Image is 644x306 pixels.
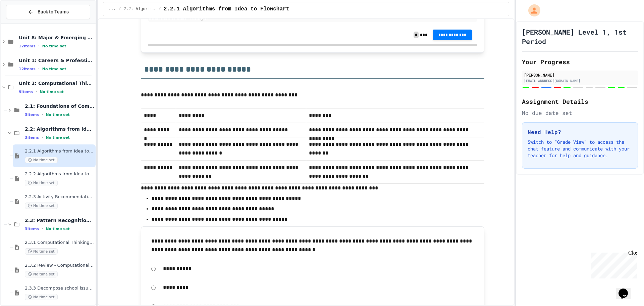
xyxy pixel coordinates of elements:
h3: Need Help? [528,128,632,136]
span: • [38,66,40,72]
iframe: chat widget [616,279,637,299]
span: No time set [25,271,58,277]
span: Unit 1: Careers & Professionalism [19,57,94,63]
span: Unit 8: Major & Emerging Technologies [19,35,94,41]
span: / [159,6,161,12]
p: Switch to "Grade View" to access the chat feature and communicate with your teacher for help and ... [528,139,632,159]
span: ... [109,6,116,12]
span: No time set [42,44,66,48]
span: 2.2: Algorithms from Idea to Flowchart [25,126,94,132]
span: 2.2.3 Activity Recommendation Algorithm [25,194,94,200]
span: • [38,43,40,49]
span: 3 items [25,135,39,140]
h1: [PERSON_NAME] Level 1, 1st Period [522,27,638,46]
span: No time set [42,67,66,71]
div: [PERSON_NAME] [524,72,636,78]
span: 12 items [19,44,36,48]
span: 2.3.3 Decompose school issue using CT [25,286,94,291]
div: Chat with us now!Close [3,3,46,43]
span: No time set [25,294,58,300]
div: No due date set [522,109,638,117]
span: 2.2: Algorithms from Idea to Flowchart [124,6,156,12]
button: Back to Teams [6,5,90,19]
span: No time set [46,227,70,231]
span: 2.2.1 Algorithms from Idea to Flowchart [25,148,94,154]
span: 2.3.1 Computational Thinking - Your Problem-Solving Toolkit [25,240,94,246]
span: Unit 2: Computational Thinking & Problem-Solving [19,80,94,86]
span: No time set [25,157,58,163]
span: Back to Teams [38,8,69,15]
span: / [118,6,121,12]
span: No time set [25,180,58,186]
span: No time set [40,90,64,94]
span: No time set [46,113,70,117]
span: No time set [25,248,58,255]
div: [EMAIL_ADDRESS][DOMAIN_NAME] [524,78,636,83]
span: 2.2.1 Algorithms from Idea to Flowchart [164,5,289,13]
h2: Assignment Details [522,97,638,106]
span: 2.3: Pattern Recognition & Decomposition [25,217,94,223]
span: • [42,135,43,140]
span: 2.2.2 Algorithms from Idea to Flowchart - Review [25,171,94,177]
div: My Account [521,3,542,18]
span: • [36,89,37,94]
span: 3 items [25,113,39,117]
h2: Your Progress [522,57,638,67]
span: No time set [25,203,58,209]
span: 2.3.2 Review - Computational Thinking - Your Problem-Solving Toolkit [25,263,94,268]
span: 12 items [19,67,36,71]
iframe: chat widget [588,250,637,278]
span: • [42,226,43,231]
span: • [42,112,43,117]
span: 2.1: Foundations of Computational Thinking [25,103,94,109]
span: 3 items [25,227,39,231]
span: 9 items [19,90,33,94]
span: No time set [46,135,70,140]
